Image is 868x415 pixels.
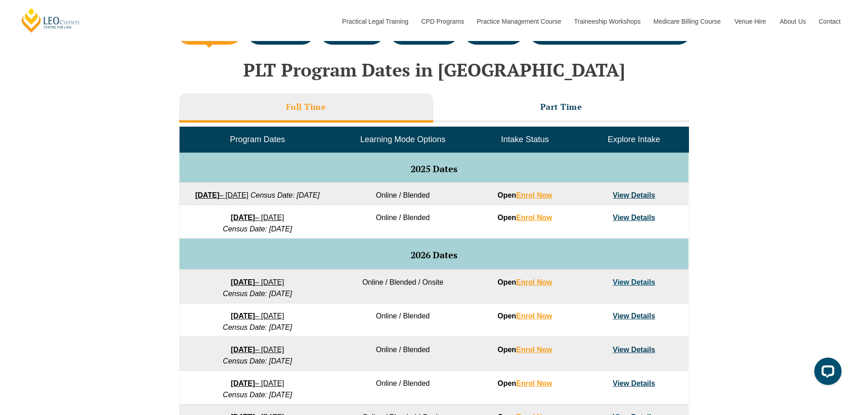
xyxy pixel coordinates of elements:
[231,379,284,387] a: [DATE]– [DATE]
[498,191,552,199] strong: Open
[231,214,284,221] a: [DATE]– [DATE]
[498,278,552,286] strong: Open
[230,135,285,144] span: Program Dates
[223,290,292,297] em: Census Date: [DATE]
[540,102,582,112] h3: Part Time
[613,346,655,354] a: View Details
[498,379,552,387] strong: Open
[335,205,470,239] td: Online / Blended
[231,346,255,354] strong: [DATE]
[231,312,284,320] a: [DATE]– [DATE]
[335,183,470,205] td: Online / Blended
[335,2,415,41] a: Practical Legal Training
[231,278,284,286] a: [DATE]– [DATE]
[231,312,255,320] strong: [DATE]
[773,2,812,41] a: About Us
[21,7,81,33] a: [PERSON_NAME] Centre for Law
[807,354,845,392] iframe: LiveChat chat widget
[335,270,470,303] td: Online / Blended / Onsite
[195,191,248,199] a: [DATE]– [DATE]
[501,135,549,144] span: Intake Status
[360,135,446,144] span: Learning Mode Options
[613,379,655,387] a: View Details
[223,225,292,233] em: Census Date: [DATE]
[231,379,255,387] strong: [DATE]
[516,278,552,286] a: Enrol Now
[728,2,773,41] a: Venue Hire
[231,214,255,221] strong: [DATE]
[414,2,470,41] a: CPD Programs
[175,60,694,80] h2: PLT Program Dates in [GEOGRAPHIC_DATA]
[286,102,326,112] h3: Full Time
[516,191,552,199] a: Enrol Now
[335,371,470,405] td: Online / Blended
[251,191,320,199] em: Census Date: [DATE]
[812,2,847,41] a: Contact
[195,191,219,199] strong: [DATE]
[613,312,655,320] a: View Details
[498,312,552,320] strong: Open
[223,323,292,331] em: Census Date: [DATE]
[613,214,655,221] a: View Details
[613,278,655,286] a: View Details
[335,337,470,371] td: Online / Blended
[411,163,457,175] span: 2025 Dates
[516,214,552,221] a: Enrol Now
[516,346,552,354] a: Enrol Now
[613,191,655,199] a: View Details
[567,2,647,41] a: Traineeship Workshops
[516,312,552,320] a: Enrol Now
[231,346,284,354] a: [DATE]– [DATE]
[231,278,255,286] strong: [DATE]
[223,357,292,365] em: Census Date: [DATE]
[411,249,457,261] span: 2026 Dates
[498,214,552,221] strong: Open
[498,346,552,354] strong: Open
[223,391,292,399] em: Census Date: [DATE]
[647,2,728,41] a: Medicare Billing Course
[335,303,470,337] td: Online / Blended
[608,135,660,144] span: Explore Intake
[470,2,567,41] a: Practice Management Course
[516,379,552,387] a: Enrol Now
